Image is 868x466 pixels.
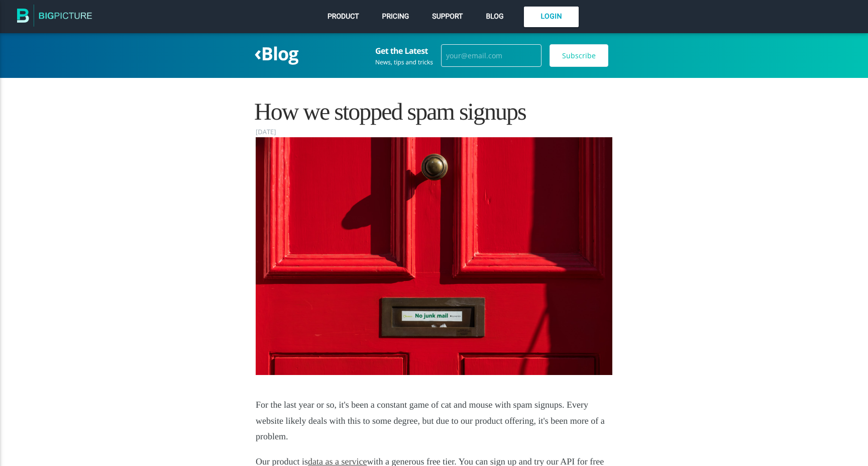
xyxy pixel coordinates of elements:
[380,10,412,23] a: Pricing
[550,44,608,67] input: Subscribe
[325,10,362,23] a: Product
[524,7,579,27] a: Login
[483,10,506,23] a: Blog
[441,44,541,67] input: your@email.com
[254,41,298,66] a: ‹Blog
[375,59,433,65] div: News, tips and tricks
[254,39,261,66] span: ‹
[17,4,92,30] img: The BigPicture.io Blog
[382,13,409,21] span: Pricing
[256,137,612,375] img: junk-mail.jpg
[375,46,433,55] h3: Get the Latest
[429,10,465,23] a: Support
[256,397,612,445] p: For the last year or so, it's been a constant game of cat and mouse with spam signups. Every webs...
[256,98,612,126] h1: How we stopped spam signups
[256,126,276,137] time: [DATE]
[328,13,359,21] span: Product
